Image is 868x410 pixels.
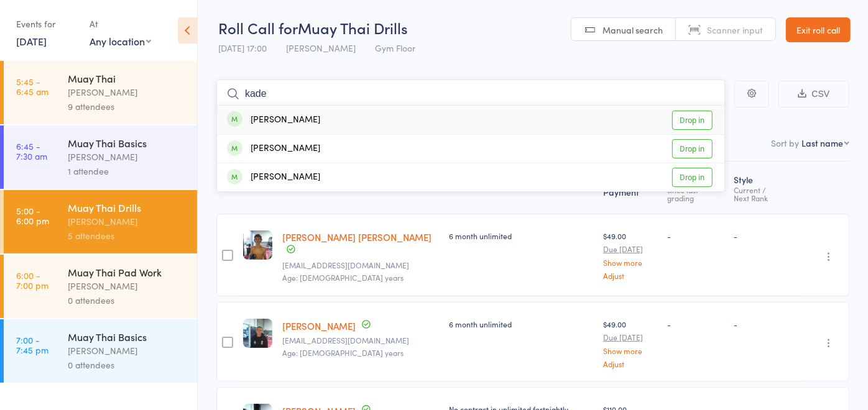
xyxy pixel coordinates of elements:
div: Muay Thai Pad Work [68,265,187,279]
div: 6 month unlimited [449,230,593,241]
a: Show more [603,258,658,266]
div: [PERSON_NAME] [68,344,187,358]
a: Adjust [603,271,658,280]
label: Sort by [771,137,799,149]
div: 9 attendees [68,99,187,114]
div: - [668,230,724,241]
div: 0 attendees [68,293,187,307]
div: Muay Thai Basics [68,330,187,344]
a: Drop in [672,111,713,130]
div: $49.00 [603,230,658,280]
a: Drop in [672,168,713,187]
div: Current / Next Rank [734,186,799,202]
span: Gym Floor [375,42,415,54]
div: [PERSON_NAME] [68,279,187,293]
input: Search by name [216,80,725,108]
div: Any location [90,34,151,48]
div: 1 attendee [68,164,187,178]
div: - [734,230,799,241]
span: Age: [DEMOGRAPHIC_DATA] years [282,347,404,358]
span: [PERSON_NAME] [286,42,356,54]
div: Style [729,167,804,208]
time: 5:00 - 6:00 pm [16,206,49,225]
div: $49.00 [603,319,658,368]
div: since last grading [668,186,724,202]
a: Exit roll call [786,17,851,42]
span: Age: [DEMOGRAPHIC_DATA] years [282,272,404,283]
div: At [90,14,151,34]
a: 6:00 -7:00 pmMuay Thai Pad Work[PERSON_NAME]0 attendees [4,255,197,318]
small: Due [DATE] [603,333,658,342]
a: 5:00 -6:00 pmMuay Thai Drills[PERSON_NAME]5 attendees [4,190,197,253]
img: image1719816894.png [243,319,272,348]
time: 6:00 - 7:00 pm [16,270,48,290]
time: 5:45 - 6:45 am [16,76,48,96]
time: 7:00 - 7:45 pm [16,335,48,355]
div: Muay Thai Drills [68,201,187,214]
small: kohanjaye05@icloud.com [282,261,439,270]
small: liamhanna336@gmail.com [282,336,439,345]
div: - [734,319,799,329]
div: Events for [16,14,77,34]
a: [DATE] [16,34,47,48]
div: [PERSON_NAME] [68,150,187,164]
a: 6:45 -7:30 amMuay Thai Basics[PERSON_NAME]1 attendee [4,125,197,189]
a: [PERSON_NAME] [282,319,356,332]
span: Scanner input [707,24,763,36]
time: 6:45 - 7:30 am [16,141,47,161]
div: Muay Thai Basics [68,136,187,150]
span: [DATE] 17:00 [218,42,267,54]
div: [PERSON_NAME] [227,142,320,156]
button: CSV [778,81,849,107]
div: 0 attendees [68,358,187,372]
div: [PERSON_NAME] [68,85,187,99]
div: [PERSON_NAME] [227,113,320,127]
small: Due [DATE] [603,245,658,253]
div: [PERSON_NAME] [68,214,187,229]
div: 5 attendees [68,229,187,243]
div: 6 month unlimited [449,319,593,329]
a: Show more [603,347,658,355]
a: Adjust [603,360,658,368]
span: Roll Call for [218,17,298,38]
span: Manual search [603,24,663,36]
div: [PERSON_NAME] [227,170,320,184]
a: Drop in [672,139,713,158]
div: Muay Thai [68,71,187,85]
div: - [668,319,724,329]
a: 7:00 -7:45 pmMuay Thai Basics[PERSON_NAME]0 attendees [4,319,197,383]
img: image1735550009.png [243,230,272,260]
a: [PERSON_NAME] [PERSON_NAME] [282,230,432,244]
span: Muay Thai Drills [298,17,408,38]
a: 5:45 -6:45 amMuay Thai[PERSON_NAME]9 attendees [4,61,197,124]
div: Last name [801,137,843,149]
